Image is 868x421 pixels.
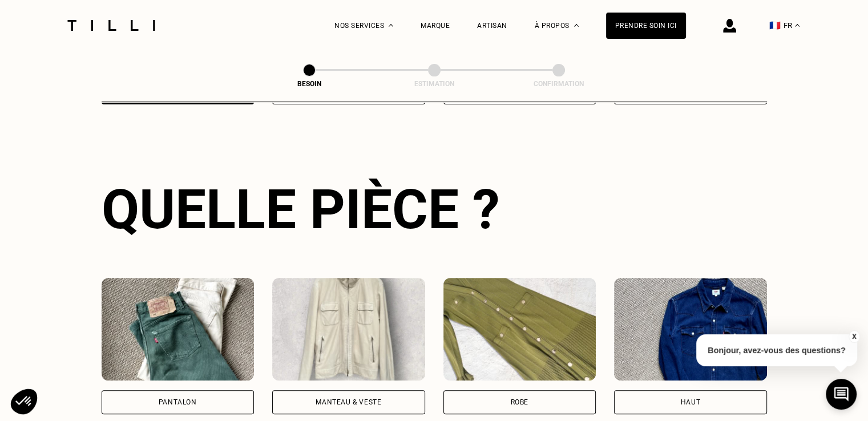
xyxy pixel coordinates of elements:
[511,399,528,406] div: Robe
[252,80,366,88] div: Besoin
[63,20,159,31] img: Logo du service de couturière Tilli
[795,24,800,27] img: menu déroulant
[848,330,859,343] button: X
[159,399,197,406] div: Pantalon
[606,13,686,39] a: Prendre soin ici
[272,278,425,380] img: Tilli retouche votre Manteau & Veste
[769,20,781,31] span: 🇫🇷
[102,278,255,380] img: Tilli retouche votre Pantalon
[477,22,507,30] a: Artisan
[614,278,767,380] img: Tilli retouche votre Haut
[723,19,736,33] img: icône connexion
[421,22,450,30] a: Marque
[102,177,767,241] div: Quelle pièce ?
[443,278,596,380] img: Tilli retouche votre Robe
[574,24,579,27] img: Menu déroulant à propos
[316,399,381,406] div: Manteau & Veste
[681,399,700,406] div: Haut
[389,24,393,27] img: Menu déroulant
[502,80,616,88] div: Confirmation
[377,80,491,88] div: Estimation
[696,334,857,366] p: Bonjour, avez-vous des questions?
